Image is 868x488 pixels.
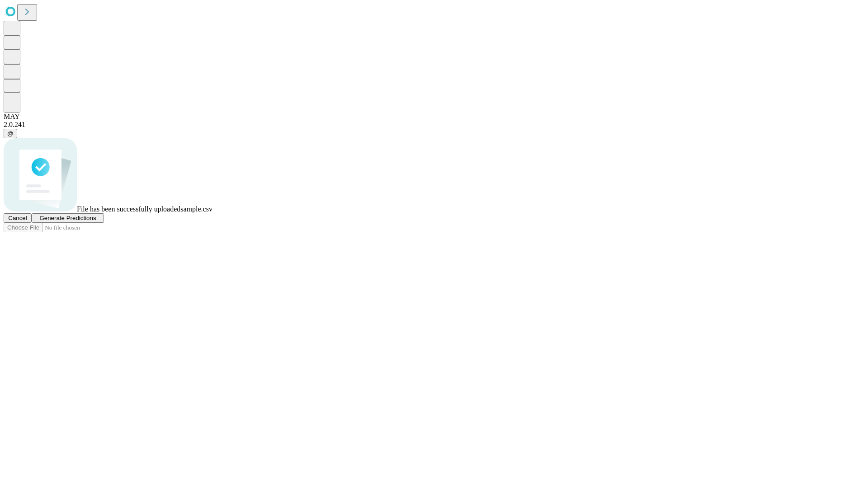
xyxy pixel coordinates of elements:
div: MAY [4,113,864,121]
span: sample.csv [180,205,212,213]
span: Generate Predictions [39,215,96,221]
span: Cancel [8,215,27,221]
button: Cancel [4,213,32,223]
button: @ [4,129,17,138]
div: 2.0.241 [4,121,864,129]
span: File has been successfully uploaded [77,205,180,213]
button: Generate Predictions [32,213,104,223]
span: @ [7,130,14,137]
